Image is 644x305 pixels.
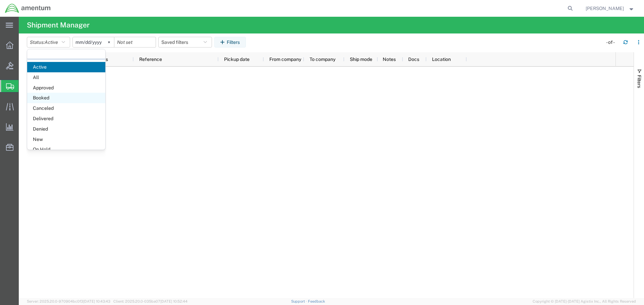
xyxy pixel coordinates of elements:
[224,57,250,62] span: Pickup date
[308,299,325,303] a: Feedback
[585,4,635,12] button: [PERSON_NAME]
[27,124,105,134] span: Denied
[291,299,308,303] a: Support
[73,37,114,47] input: Not set
[83,299,110,303] span: [DATE] 10:43:43
[27,17,90,33] h4: Shipment Manager
[383,57,396,62] span: Notes
[5,3,51,13] img: logo
[27,144,105,155] span: On Hold
[114,37,156,47] input: Not set
[160,299,187,303] span: [DATE] 10:52:44
[27,72,105,83] span: All
[27,83,105,93] span: Approved
[27,62,105,72] span: Active
[27,37,70,48] button: Status:Active
[158,37,212,48] button: Saved filters
[350,57,372,62] span: Ship mode
[586,5,624,12] span: Nick Riddle
[408,57,419,62] span: Docs
[606,39,618,46] div: - of -
[432,57,451,62] span: Location
[27,103,105,113] span: Canceled
[27,299,110,303] span: Server: 2025.20.0-970904bc0f3
[269,57,301,62] span: From company
[533,299,636,304] span: Copyright © [DATE]-[DATE] Agistix Inc., All Rights Reserved
[637,75,642,88] span: Filters
[113,299,187,303] span: Client: 2025.20.0-035ba07
[27,113,105,124] span: Delivered
[139,57,162,62] span: Reference
[27,93,105,103] span: Booked
[310,57,335,62] span: To company
[214,37,246,48] button: Filters
[27,134,105,145] span: New
[45,40,58,45] span: Active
